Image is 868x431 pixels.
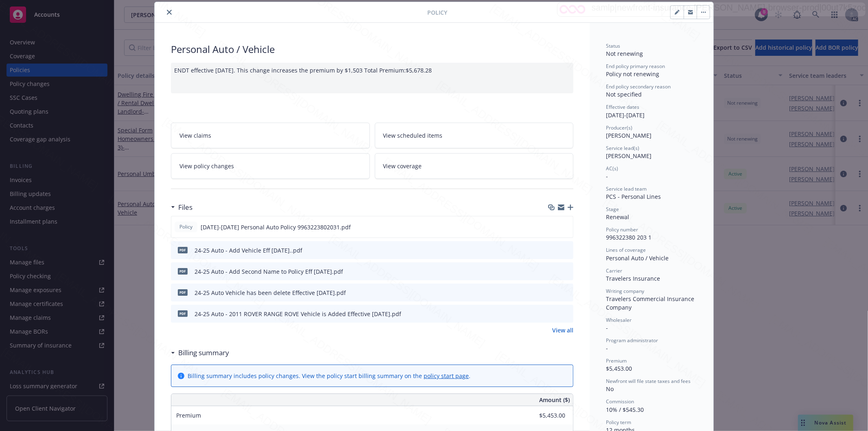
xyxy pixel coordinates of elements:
div: Billing summary [171,347,229,358]
span: - [606,172,608,180]
span: Service lead(s) [606,145,639,152]
input: 0.00 [517,409,570,422]
button: preview file [563,310,570,318]
span: End policy primary reason [606,63,665,70]
span: pdf [178,268,188,274]
h3: Files [178,202,192,213]
button: download file [550,267,556,276]
a: View scheduled items [375,123,574,148]
span: pdf [178,247,188,253]
span: pdf [178,310,188,317]
span: Renewal [606,213,629,221]
span: PCS - Personal Lines [606,193,661,200]
a: policy start page [424,372,469,380]
span: View policy changes [179,162,234,170]
span: [PERSON_NAME] [606,132,652,139]
span: [PERSON_NAME] [606,152,652,160]
a: View policy changes [171,153,370,179]
div: [DATE] - [DATE] [606,103,697,119]
span: Stage [606,206,619,213]
span: Amount ($) [539,396,570,404]
span: Writing company [606,288,644,295]
span: [DATE]-[DATE] Personal Auto Policy 9963223802031.pdf [201,223,351,231]
span: Policy [178,223,194,231]
div: Files [171,202,192,213]
h3: Billing summary [178,347,229,358]
a: View claims [171,123,370,148]
span: Commission [606,398,634,405]
span: Effective dates [606,103,639,110]
div: 24-25 Auto Vehicle has been delete Effective [DATE].pdf [195,288,346,297]
span: - [606,344,608,352]
div: Personal Auto / Vehicle [171,42,573,56]
span: Premium [606,357,627,364]
span: No [606,385,614,393]
div: Personal Auto / Vehicle [606,254,697,262]
a: View all [552,326,573,334]
button: preview file [562,223,570,231]
span: Policy not renewing [606,70,659,78]
span: End policy secondary reason [606,83,671,90]
span: Wholesaler [606,317,632,323]
div: 24-25 Auto - Add Second Name to Policy Eff [DATE].pdf [195,267,343,276]
span: Service lead team [606,185,647,192]
button: download file [550,246,556,255]
span: View claims [179,131,211,140]
button: close [164,7,174,17]
span: Carrier [606,267,622,274]
span: Travelers Commercial Insurance Company [606,295,696,311]
div: ENDT effective [DATE]. This change increases the premium by $1,503 Total Premium:$5,678.28 [171,63,573,93]
span: Program administrator [606,337,658,344]
span: Premium [176,411,201,419]
span: pdf [178,289,188,295]
span: - [606,324,608,332]
span: Policy term [606,419,631,426]
span: View coverage [383,162,422,170]
div: 24-25 Auto - Add Vehicle Eff [DATE]..pdf [195,246,302,255]
button: preview file [563,267,570,276]
span: Status [606,42,620,49]
span: Producer(s) [606,124,632,131]
span: Not specified [606,90,642,98]
div: 24-25 Auto - 2011 ROVER RANGE ROVE Vehicle is Added Effective [DATE].pdf [195,310,401,318]
button: download file [549,223,556,231]
div: Billing summary includes policy changes. View the policy start billing summary on the . [188,372,470,380]
button: preview file [563,288,570,297]
button: preview file [563,246,570,255]
span: AC(s) [606,165,618,172]
span: Newfront will file state taxes and fees [606,378,691,385]
span: Lines of coverage [606,246,646,253]
span: Policy [427,8,447,17]
span: Not renewing [606,50,643,57]
span: 10% / $545.30 [606,406,644,413]
span: Policy number [606,226,638,233]
button: download file [550,288,556,297]
span: View scheduled items [383,131,443,140]
span: 996322380 203 1 [606,233,652,241]
span: Travelers Insurance [606,275,660,282]
button: download file [550,310,556,318]
span: $5,453.00 [606,365,632,372]
a: View coverage [375,153,574,179]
